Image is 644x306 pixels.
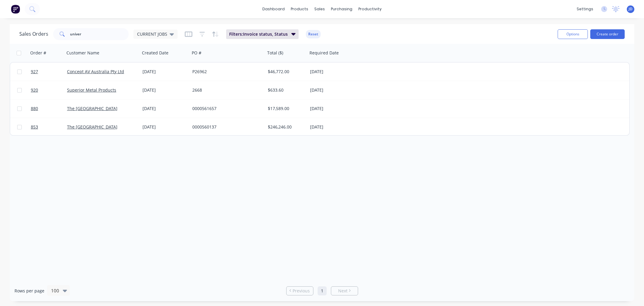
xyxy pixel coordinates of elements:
div: P26962 [192,69,259,75]
div: [DATE] [143,87,187,93]
a: 880 [31,99,67,118]
a: Concept AV Australia Pty Ltd [67,69,124,74]
button: Create order [590,29,625,39]
div: [DATE] [143,106,187,112]
div: [DATE] [310,106,358,112]
div: Customer Name [66,50,99,56]
div: 2668 [192,87,259,93]
ul: Pagination [284,286,360,295]
span: JD [629,6,633,12]
a: Page 1 is your current page [318,286,327,295]
a: 853 [31,118,67,136]
div: settings [574,5,596,14]
button: Options [558,29,588,39]
div: $17,589.00 [268,106,303,112]
input: Search... [70,28,129,40]
div: [DATE] [143,69,187,75]
div: [DATE] [310,69,358,75]
h1: Sales Orders [19,31,48,37]
a: Superior Metal Products [67,87,116,93]
div: 0000560137 [192,124,259,130]
div: Order # [30,50,46,56]
a: Previous page [287,288,313,294]
a: 927 [31,63,67,81]
div: purchasing [328,5,355,14]
a: The [GEOGRAPHIC_DATA] [67,106,117,111]
div: $246,246.00 [268,124,303,130]
span: Filters: Invoice status, Status [229,31,288,37]
span: CURRENT JOBS [137,31,167,37]
a: Next page [331,288,358,294]
a: 920 [31,81,67,99]
div: Required Date [309,50,339,56]
a: The [GEOGRAPHIC_DATA] [67,124,117,130]
span: 920 [31,87,38,93]
div: Created Date [142,50,168,56]
div: [DATE] [310,124,358,130]
div: products [288,5,311,14]
button: Reset [306,30,321,38]
span: Previous [293,288,310,294]
span: 927 [31,69,38,75]
button: Filters:Invoice status, Status [226,29,299,39]
div: sales [311,5,328,14]
div: 0000561657 [192,106,259,112]
a: dashboard [259,5,288,14]
span: Next [338,288,348,294]
div: productivity [355,5,385,14]
div: [DATE] [143,124,187,130]
span: 853 [31,124,38,130]
div: [DATE] [310,87,358,93]
img: Factory [11,5,20,14]
div: $46,772.00 [268,69,303,75]
div: PO # [192,50,201,56]
div: $633.60 [268,87,303,93]
div: Total ($) [267,50,283,56]
span: Rows per page [14,288,44,294]
span: 880 [31,106,38,112]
